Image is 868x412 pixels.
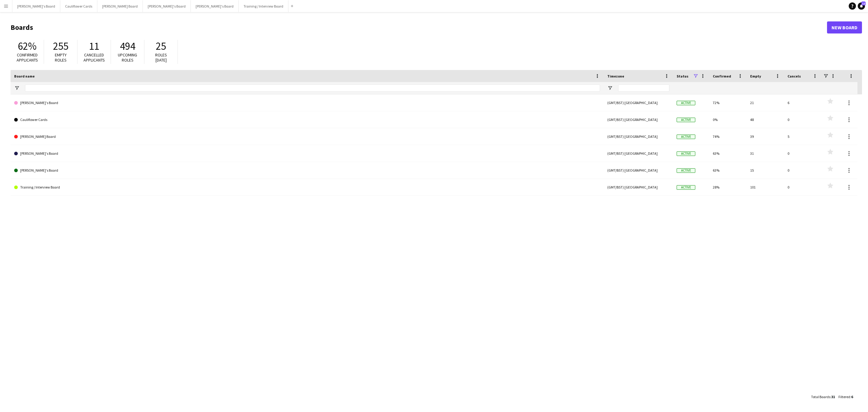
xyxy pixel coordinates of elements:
[156,40,166,53] span: 25
[747,94,784,111] div: 21
[607,85,613,91] button: Open Filter Menu
[604,94,673,111] div: (GMT/BST) [GEOGRAPHIC_DATA]
[14,94,600,111] a: [PERSON_NAME]'s Board
[784,94,821,111] div: 6
[677,74,688,78] span: Status
[709,94,747,111] div: 72%
[851,395,853,399] span: 6
[838,391,853,403] div: :
[239,0,288,12] button: Training / Interview Board
[12,0,60,12] button: [PERSON_NAME]'s Board
[677,168,695,173] span: Active
[89,40,99,53] span: 11
[14,85,20,91] button: Open Filter Menu
[831,395,835,399] span: 31
[747,179,784,195] div: 101
[155,52,167,63] span: Roles [DATE]
[25,84,600,92] input: Board name Filter Input
[811,395,830,399] span: Total Boards
[191,0,239,12] button: [PERSON_NAME]'s Board
[618,84,669,92] input: Timezone Filter Input
[788,74,801,78] span: Cancels
[811,391,835,403] div: :
[120,40,135,53] span: 494
[747,128,784,145] div: 39
[861,2,866,5] span: 12
[17,52,38,63] span: Confirmed applicants
[747,111,784,128] div: 48
[677,151,695,156] span: Active
[784,145,821,162] div: 0
[83,52,105,63] span: Cancelled applicants
[709,145,747,162] div: 63%
[14,162,600,179] a: [PERSON_NAME]'s Board
[143,0,191,12] button: [PERSON_NAME]'s Board
[604,179,673,195] div: (GMT/BST) [GEOGRAPHIC_DATA]
[747,145,784,162] div: 31
[784,179,821,195] div: 0
[11,23,827,32] h1: Boards
[858,2,865,10] a: 12
[604,111,673,128] div: (GMT/BST) [GEOGRAPHIC_DATA]
[747,162,784,179] div: 15
[709,111,747,128] div: 0%
[677,135,695,139] span: Active
[97,0,143,12] button: [PERSON_NAME] Board
[750,74,761,78] span: Empty
[677,118,695,122] span: Active
[60,0,97,12] button: Cauliflower Cards
[607,74,624,78] span: Timezone
[838,395,850,399] span: Filtered
[14,128,600,145] a: [PERSON_NAME] Board
[14,179,600,196] a: Training / Interview Board
[709,128,747,145] div: 74%
[709,162,747,179] div: 63%
[784,111,821,128] div: 0
[677,185,695,190] span: Active
[604,128,673,145] div: (GMT/BST) [GEOGRAPHIC_DATA]
[709,179,747,195] div: 28%
[784,128,821,145] div: 5
[677,101,695,105] span: Active
[14,111,600,128] a: Cauliflower Cards
[604,162,673,179] div: (GMT/BST) [GEOGRAPHIC_DATA]
[14,74,35,78] span: Board name
[55,52,67,63] span: Empty roles
[604,145,673,162] div: (GMT/BST) [GEOGRAPHIC_DATA]
[118,52,137,63] span: Upcoming roles
[713,74,731,78] span: Confirmed
[14,145,600,162] a: [PERSON_NAME]'s Board
[784,162,821,179] div: 0
[18,40,36,53] span: 62%
[53,40,68,53] span: 255
[827,21,862,33] a: New Board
